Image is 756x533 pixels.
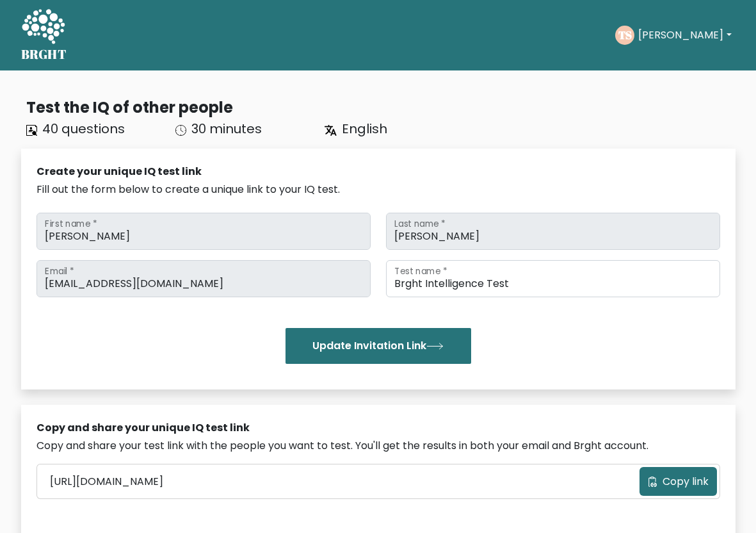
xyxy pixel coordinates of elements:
[342,120,387,138] span: English
[36,213,371,250] input: First name
[618,28,632,42] text: TS
[42,120,125,138] span: 40 questions
[36,164,720,179] div: Create your unique IQ test link
[191,120,262,138] span: 30 minutes
[36,182,720,197] div: Fill out the form below to create a unique link to your IQ test.
[639,467,717,496] button: Copy link
[21,47,67,62] h5: BRGHT
[634,27,735,44] button: [PERSON_NAME]
[386,213,720,250] input: Last name
[386,260,720,297] input: Test name
[36,260,371,297] input: Email
[26,96,736,119] div: Test the IQ of other people
[286,328,471,364] button: Update Invitation Link
[36,420,720,436] div: Copy and share your unique IQ test link
[663,474,709,489] span: Copy link
[21,5,67,65] a: BRGHT
[36,438,720,454] div: Copy and share your test link with the people you want to test. You'll get the results in both yo...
